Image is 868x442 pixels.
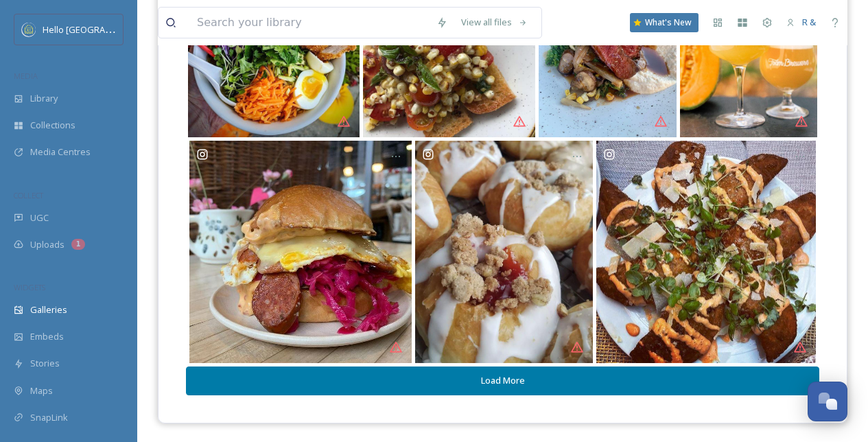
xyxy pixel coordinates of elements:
span: Hello [GEOGRAPHIC_DATA] [43,23,153,36]
input: Search your library [190,8,430,38]
span: SnapLink [30,411,68,424]
span: Embeds [30,330,64,343]
div: 1 [71,239,85,250]
a: What's New [630,13,699,32]
a: R & [779,9,823,36]
span: Uploads [30,238,64,251]
img: images.png [22,23,36,36]
span: R & [802,16,816,28]
span: Media Centres [30,146,91,159]
span: COLLECT [14,190,43,200]
span: Stories [30,357,60,370]
span: Library [30,92,58,105]
span: WIDGETS [14,282,45,292]
button: Open Chat [808,382,847,421]
button: Load More [186,367,819,395]
span: UGC [30,211,49,224]
span: Galleries [30,303,67,316]
span: Collections [30,119,75,132]
span: Maps [30,384,53,397]
a: View all files [454,9,535,36]
span: MEDIA [14,71,38,81]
